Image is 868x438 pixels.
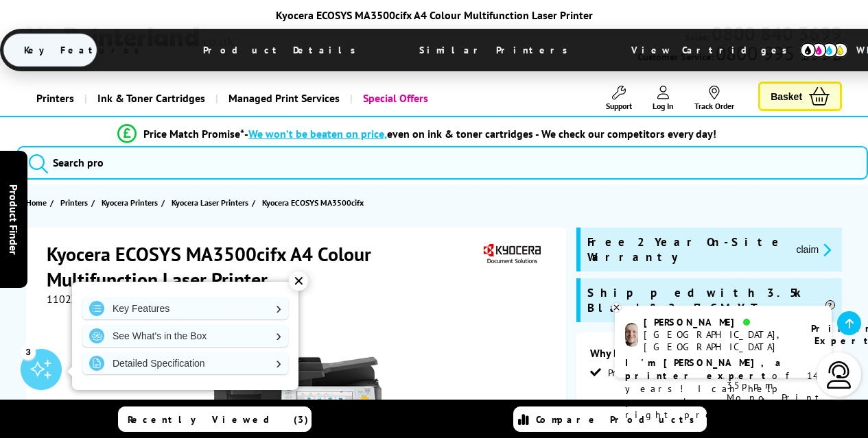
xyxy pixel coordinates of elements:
[608,367,784,379] span: Print/Scan/Copy/Fax
[606,86,632,111] a: Support
[60,195,91,210] a: Printers
[7,184,21,254] span: Product Finder
[215,81,350,116] a: Managed Print Services
[611,32,821,68] span: View Cartridges
[21,344,36,359] div: 3
[84,81,215,116] a: Ink & Toner Cartridges
[262,195,367,210] a: Kyocera ECOSYS MA3500cifx
[183,34,384,66] span: Product Details
[653,86,674,111] a: Log In
[625,323,638,347] img: ashley-livechat.png
[606,101,632,111] span: Support
[771,87,802,106] span: Basket
[350,81,438,116] a: Special Offers
[800,42,848,58] img: cmyk-icon.svg
[625,356,785,382] b: I'm [PERSON_NAME], a printer expert
[480,241,543,267] img: Kyocera
[653,101,674,111] span: Log In
[644,328,794,353] div: [GEOGRAPHIC_DATA], [GEOGRAPHIC_DATA]
[262,195,364,210] span: Kyocera ECOSYS MA3500cifx
[399,34,596,66] span: Similar Printers
[289,271,308,291] div: ✕
[694,86,734,111] a: Track Order
[47,292,109,306] span: 1102Z33NL0
[644,316,794,328] div: [PERSON_NAME]
[3,34,167,66] span: Key Features
[758,82,842,111] a: Basket
[143,127,244,141] span: Price Match Promise*
[82,325,288,347] a: See What's in the Box
[60,195,88,210] span: Printers
[26,195,47,210] span: Home
[102,195,161,210] a: Kyocera Printers
[97,81,205,116] span: Ink & Toner Cartridges
[792,242,835,258] button: promo-description
[118,406,312,432] a: Recently Viewed (3)
[172,195,252,210] a: Kyocera Laser Printers
[625,356,821,422] p: of 14 years! I can help you choose the right product
[102,195,158,210] span: Kyocera Printers
[82,352,288,374] a: Detailed Specification
[513,406,707,432] a: Compare Products
[7,122,827,146] li: modal_Promise
[248,127,387,141] span: We won’t be beaten on price,
[172,195,248,210] span: Kyocera Laser Printers
[17,146,868,180] input: Search pro
[587,234,786,265] span: Free 2 Year On-Site Warranty
[587,285,835,315] span: Shipped with 3.5k Black & 2.5k CMY Toners
[128,413,309,426] span: Recently Viewed (3)
[590,346,828,367] div: Why buy me?
[47,241,480,292] h1: Kyocera ECOSYS MA3500cifx A4 Colour Multifunction Laser Printer
[26,81,84,116] a: Printers
[244,127,716,141] div: - even on ink & toner cartridges - We check our competitors every day!
[536,413,702,426] span: Compare Products
[26,195,50,210] a: Home
[825,361,853,389] img: user-headset-light.svg
[82,297,288,319] a: Key Features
